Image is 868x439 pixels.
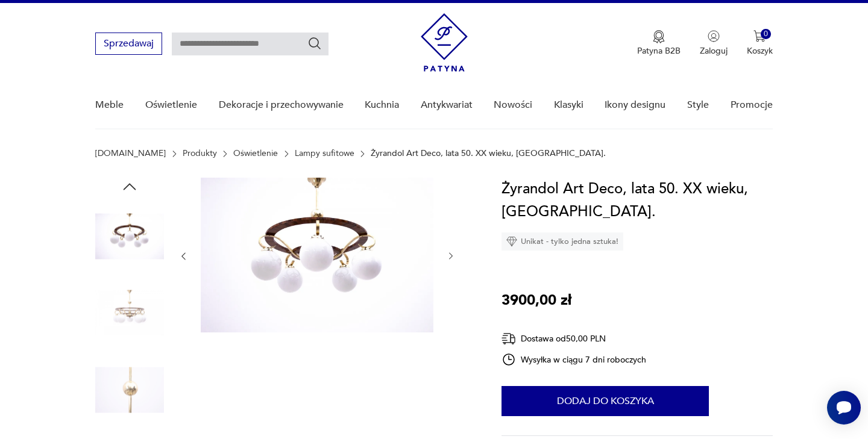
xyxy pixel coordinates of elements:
button: Szukaj [307,36,322,51]
button: Zaloguj [700,30,728,57]
p: Zaloguj [700,45,728,57]
img: Zdjęcie produktu Żyrandol Art Deco, lata 50. XX wieku, Polska. [95,202,164,270]
button: Sprzedawaj [95,33,162,55]
img: Ikona diamentu [506,236,517,247]
div: 0 [761,29,771,39]
a: Sprzedawaj [95,40,162,49]
h1: Żyrandol Art Deco, lata 50. XX wieku, [GEOGRAPHIC_DATA]. [502,178,772,223]
div: Dostawa od 50,00 PLN [502,331,646,346]
iframe: Smartsupp widget button [827,391,861,425]
div: Wysyłka w ciągu 7 dni roboczych [502,352,646,367]
img: Zdjęcie produktu Żyrandol Art Deco, lata 50. XX wieku, Polska. [95,279,164,347]
a: Nowości [494,82,532,128]
img: Patyna - sklep z meblami i dekoracjami vintage [421,13,468,72]
p: Koszyk [747,45,773,57]
img: Zdjęcie produktu Żyrandol Art Deco, lata 50. XX wieku, Polska. [95,355,164,424]
p: 3900,00 zł [502,289,571,312]
button: Dodaj do koszyka [502,386,709,416]
button: 0Koszyk [747,30,773,57]
a: Produkty [183,149,217,158]
a: Kuchnia [365,82,399,128]
button: Patyna B2B [637,30,681,57]
img: Zdjęcie produktu Żyrandol Art Deco, lata 50. XX wieku, Polska. [201,178,433,332]
p: Patyna B2B [637,45,681,57]
img: Ikona koszyka [753,30,766,42]
a: Meble [95,82,124,128]
a: Promocje [731,82,773,128]
a: Dekoracje i przechowywanie [219,82,344,128]
a: Ikony designu [605,82,665,128]
a: Antykwariat [421,82,473,128]
a: Oświetlenie [145,82,197,128]
a: [DOMAIN_NAME] [95,149,166,158]
a: Klasyki [554,82,583,128]
p: Żyrandol Art Deco, lata 50. XX wieku, [GEOGRAPHIC_DATA]. [371,149,606,158]
img: Ikona dostawy [502,331,516,346]
img: Ikona medalu [653,30,665,43]
a: Ikona medaluPatyna B2B [637,30,681,57]
a: Oświetlenie [233,149,278,158]
a: Style [687,82,709,128]
img: Ikonka użytkownika [708,30,720,42]
div: Unikat - tylko jedna sztuka! [502,232,623,251]
a: Lampy sufitowe [295,149,354,158]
